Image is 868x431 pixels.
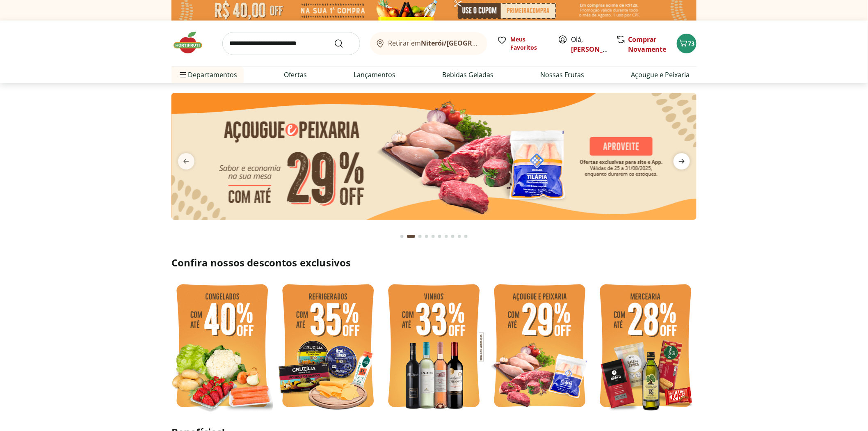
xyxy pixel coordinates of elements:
span: 73 [688,39,695,47]
span: Olá, [571,34,608,54]
button: Go to page 3 from fs-carousel [417,227,423,246]
img: açougue [171,93,697,220]
a: Nossas Frutas [541,70,585,80]
a: Bebidas Geladas [443,70,494,80]
img: feira [171,279,273,415]
button: next [667,153,697,170]
input: search [222,32,360,55]
button: Go to page 1 from fs-carousel [399,227,405,246]
button: Submit Search [334,39,354,48]
a: Ofertas [284,70,307,80]
span: Meus Favoritos [510,35,548,52]
span: Retirar em [388,39,479,47]
button: Go to page 5 from fs-carousel [430,227,436,246]
a: Lançamentos [354,70,395,80]
button: Go to page 9 from fs-carousel [456,227,463,246]
a: Açougue e Peixaria [631,70,690,80]
a: Meus Favoritos [497,35,548,52]
img: refrigerados [277,279,379,415]
button: Go to page 4 from fs-carousel [423,227,430,246]
a: Comprar Novamente [628,35,667,54]
button: Go to page 8 from fs-carousel [450,227,456,246]
b: Niterói/[GEOGRAPHIC_DATA] [421,39,515,48]
button: Current page from fs-carousel [405,227,417,246]
button: Go to page 7 from fs-carousel [443,227,450,246]
img: mercearia [595,279,697,415]
button: Go to page 10 from fs-carousel [463,227,469,246]
img: Hortifruti [171,30,212,55]
button: Menu [178,65,188,85]
button: Go to page 6 from fs-carousel [436,227,443,246]
img: vinho [383,279,485,415]
img: açougue [489,279,591,415]
button: Retirar emNiterói/[GEOGRAPHIC_DATA] [370,32,487,55]
button: previous [171,153,201,170]
span: Departamentos [178,65,237,85]
a: [PERSON_NAME] [571,45,624,54]
button: Carrinho [677,34,697,53]
h2: Confira nossos descontos exclusivos [171,256,697,269]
